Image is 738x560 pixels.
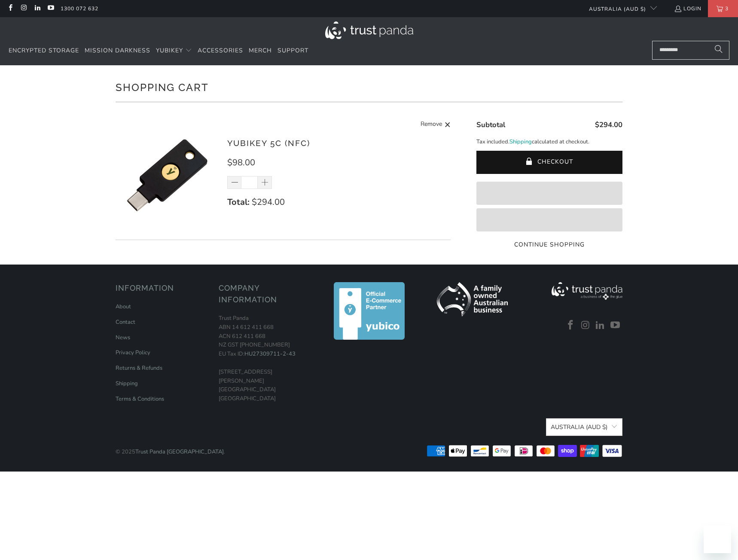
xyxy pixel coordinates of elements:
[249,41,272,61] a: Merch
[9,41,308,61] nav: Translation missing: en.navigation.header.main_nav
[135,448,224,456] a: Trust Panda [GEOGRAPHIC_DATA]
[6,5,14,12] a: Trust Panda Australia on Facebook
[116,124,219,227] img: YubiKey 5C (NFC)
[47,5,54,12] a: Trust Panda Australia on YouTube
[674,4,701,13] a: Login
[116,395,164,403] a: Terms & Conditions
[227,157,255,168] span: $98.00
[34,5,41,12] a: Trust Panda Australia on LinkedIn
[227,138,310,148] a: YubiKey 5C (NFC)
[564,320,577,331] a: Trust Panda Australia on Facebook
[116,439,225,457] p: © 2025 .
[156,46,183,55] span: YubiKey
[278,46,308,55] span: Support
[116,334,130,341] a: News
[198,46,243,55] span: Accessories
[85,41,150,61] a: Mission Darkness
[116,349,150,356] a: Privacy Policy
[476,120,505,130] span: Subtotal
[509,137,532,146] a: Shipping
[61,4,98,13] a: 1300 072 632
[85,46,150,55] span: Mission Darkness
[116,303,131,310] a: About
[609,320,622,331] a: Trust Panda Australia on YouTube
[227,196,250,208] strong: Total:
[708,41,729,60] button: Search
[704,526,731,553] iframe: Button to launch messaging window
[244,350,296,358] a: HU27309711-2-43
[249,46,272,55] span: Merch
[325,21,413,39] img: Trust Panda Australia
[219,314,313,403] p: Trust Panda ABN 14 612 411 668 ACN 612 411 668 NZ GST [PHONE_NUMBER] EU Tax ID: [STREET_ADDRESS][...
[595,120,622,130] span: $294.00
[116,364,162,372] a: Returns & Refunds
[198,41,243,61] a: Accessories
[421,119,442,130] span: Remove
[116,78,622,95] h1: Shopping Cart
[546,418,622,436] button: Australia (AUD $)
[476,151,622,174] button: Checkout
[278,41,308,61] a: Support
[652,41,729,60] input: Search...
[116,380,138,387] a: Shipping
[476,240,622,250] a: Continue Shopping
[252,196,285,208] span: $294.00
[421,119,451,130] a: Remove
[9,41,79,61] a: Encrypted Storage
[476,137,622,146] p: Tax included. calculated at checkout.
[156,41,192,61] summary: YubiKey
[20,5,27,12] a: Trust Panda Australia on Instagram
[579,320,592,331] a: Trust Panda Australia on Instagram
[594,320,607,331] a: Trust Panda Australia on LinkedIn
[9,46,79,55] span: Encrypted Storage
[116,318,135,326] a: Contact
